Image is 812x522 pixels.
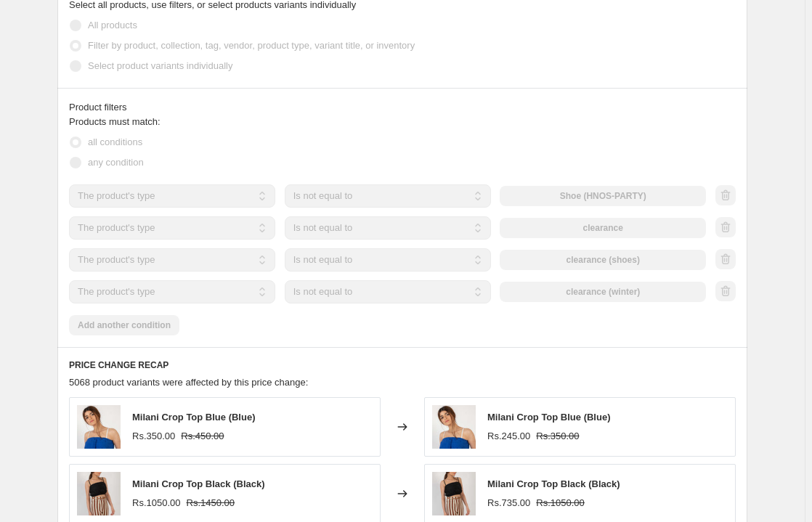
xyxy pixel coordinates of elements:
div: Product filters [69,100,736,115]
span: Rs.350.00 [132,431,175,441]
span: Products must match: [69,116,161,127]
span: Filter by product, collection, tag, vendor, product type, variant title, or inventory [88,40,415,51]
span: all conditions [88,136,142,147]
span: All products [88,20,137,30]
img: B08A3845_bd7e884b-8d8c-45a8-bccf-a38969e3df58_80x.jpg [77,405,121,449]
span: Milani Crop Top Blue (Blue) [487,412,610,423]
span: Rs.735.00 [487,497,530,508]
span: Milani Crop Top Blue (Blue) [132,412,255,423]
span: any condition [88,157,144,168]
span: Rs.1050.00 [536,497,585,508]
span: Rs.450.00 [181,431,224,441]
span: Rs.245.00 [487,431,530,441]
span: Milani Crop Top Black (Black) [132,478,265,489]
span: Rs.1050.00 [132,497,181,508]
span: Select product variants individually [88,60,232,71]
span: Rs.1450.00 [187,497,235,508]
h6: PRICE CHANGE RECAP [69,359,736,371]
img: B08A3926_399e9ae3-22b4-4846-b49a-6e66fe09d96f_80x.jpg [432,472,476,515]
span: Milani Crop Top Black (Black) [487,478,620,489]
span: 5068 product variants were affected by this price change: [69,377,308,388]
img: B08A3926_399e9ae3-22b4-4846-b49a-6e66fe09d96f_80x.jpg [77,472,121,515]
span: Rs.350.00 [536,431,579,441]
img: B08A3845_bd7e884b-8d8c-45a8-bccf-a38969e3df58_80x.jpg [432,405,476,449]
